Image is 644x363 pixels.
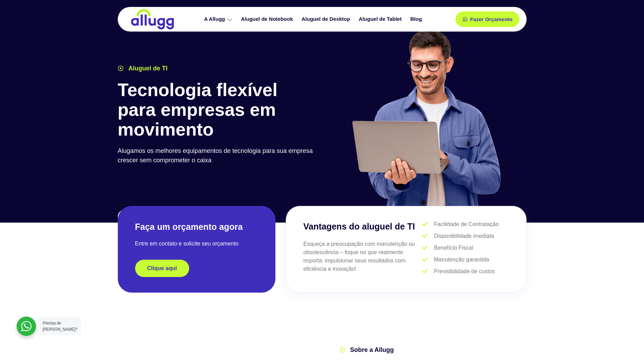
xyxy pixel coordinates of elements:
p: Alugamos os melhores equipamentos de tecnologia para sua empresa crescer sem comprometer o caixa [118,146,319,165]
span: Manutenção garantida [432,256,489,264]
span: Aluguel de TI [127,64,168,73]
iframe: Chat Widget [609,330,644,363]
h1: Tecnologia flexível para empresas em movimento [118,80,319,140]
span: Previsibilidade de custos [432,267,495,276]
span: Disponibilidade imediata [432,232,494,240]
span: Benefício Fiscal [432,244,473,252]
p: Entre em contato e solicite seu orçamento [135,240,258,248]
img: aluguel de ti para startups [350,29,502,206]
span: Clique aqui [147,266,177,271]
a: A Allugg [201,13,238,25]
h2: Faça um orçamento agora [135,221,258,233]
a: Aluguel de Notebook [238,13,298,25]
a: Blog [407,13,427,25]
span: Sobre a Allugg [349,345,394,355]
a: Aluguel de Tablet [355,13,407,25]
span: Fazer Orçamento [470,17,513,22]
a: Clique aqui [135,260,189,277]
span: Precisa de [PERSON_NAME]? [43,321,77,332]
h3: Vantagens do aluguel de TI [303,220,423,233]
p: Esqueça a preocupação com manutenção ou obsolescência – foque no que realmente importa: impulsion... [303,240,423,273]
a: Fazer Orçamento [456,11,520,27]
img: locação de TI é Allugg [130,9,175,30]
span: Facilidade de Contratação [432,220,499,228]
a: Aluguel de Desktop [298,13,355,25]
